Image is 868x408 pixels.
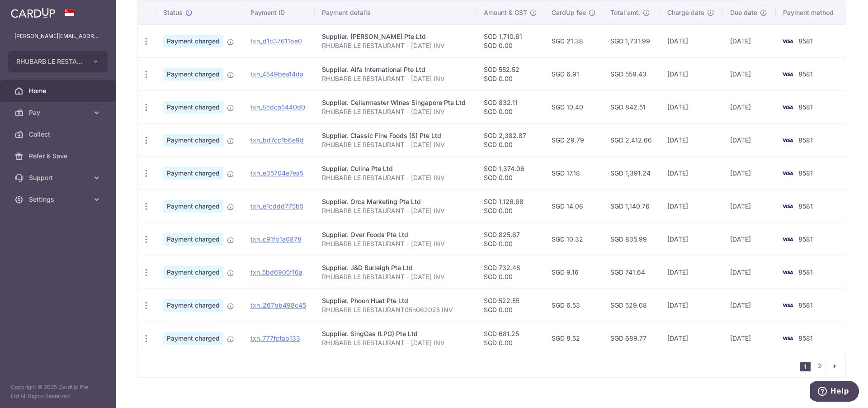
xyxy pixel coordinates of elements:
span: 8581 [798,202,813,210]
td: SGD 14.08 [544,190,603,223]
img: Bank Card [778,168,797,179]
a: txn_c91fb1a0878 [250,235,302,243]
a: txn_d1c37611be0 [250,37,302,45]
img: Bank Card [778,201,797,212]
td: [DATE] [660,289,723,322]
img: Bank Card [778,333,797,344]
th: Payment ID [243,1,315,24]
td: SGD 842.51 [603,90,660,123]
span: Payment charged [163,200,223,213]
span: Support [29,173,89,182]
span: Payment charged [163,266,223,279]
span: Payment charged [163,233,223,246]
td: [DATE] [723,322,775,355]
a: txn_267bb498c45 [250,301,306,309]
td: SGD 1,126.68 SGD 0.00 [476,190,544,223]
span: Settings [29,195,89,204]
td: SGD 835.99 [603,223,660,256]
span: Payment charged [163,332,223,345]
p: RHUBARB LE RESTAURANT - [DATE] INV [322,173,469,182]
img: Bank Card [778,69,797,80]
span: Payment charged [163,299,223,312]
span: 8581 [798,334,813,342]
p: RHUBARB LE RESTAURANT - [DATE] INV [322,107,469,116]
td: [DATE] [723,24,775,57]
span: Help [20,6,39,14]
span: Refer & Save [29,152,89,161]
td: [DATE] [660,24,723,57]
span: 8581 [798,301,813,309]
td: SGD 10.32 [544,223,603,256]
td: SGD 552.52 SGD 0.00 [476,57,544,90]
p: RHUBARB LE RESTAURANT - [DATE] INV [322,74,469,83]
td: [DATE] [660,256,723,289]
a: txn_4549bea14da [250,70,303,78]
p: RHUBARB LE RESTAURANT - [DATE] INV [322,41,469,50]
div: Supplier. Culina Pte Ltd [322,164,469,173]
td: SGD 832.11 SGD 0.00 [476,90,544,123]
img: Bank Card [778,102,797,113]
span: Collect [29,130,89,139]
img: Bank Card [778,234,797,245]
td: [DATE] [723,57,775,90]
td: SGD 681.25 SGD 0.00 [476,322,544,355]
td: SGD 741.64 [603,256,660,289]
td: SGD 732.48 SGD 0.00 [476,256,544,289]
span: 8581 [798,169,813,177]
div: Supplier. [PERSON_NAME] Pte Ltd [322,32,469,41]
td: SGD 529.08 [603,289,660,322]
th: Payment details [315,1,476,24]
span: Payment charged [163,68,223,81]
span: 8581 [798,268,813,276]
td: SGD 29.79 [544,123,603,157]
td: SGD 689.77 [603,322,660,355]
p: RHUBARB LE RESTAURANT - [DATE] INV [322,239,469,248]
div: Supplier. Orca Marketing Pte Ltd [322,197,469,206]
td: [DATE] [723,256,775,289]
p: RHUBARB LE RESTAURANT - [DATE] INV [322,272,469,281]
td: SGD 21.38 [544,24,603,57]
div: Supplier. Cellarmaster Wines Singapore Pte Ltd [322,98,469,107]
a: txn_8cdca5440d0 [250,103,305,111]
td: SGD 8.52 [544,322,603,355]
span: Amount & GST [484,8,527,17]
a: txn_e35704e7ea5 [250,169,303,177]
td: [DATE] [723,289,775,322]
button: RHUBARB LE RESTAURANT PTE. LTD. [8,51,108,72]
td: [DATE] [660,57,723,90]
td: SGD 6.91 [544,57,603,90]
p: RHUBARB LE RESTAURANT - [DATE] INV [322,206,469,215]
div: Supplier. Alfa International Pte Ltd [322,65,469,74]
td: SGD 559.43 [603,57,660,90]
a: txn_5bd6905f16a [250,268,302,276]
td: SGD 1,710.61 SGD 0.00 [476,24,544,57]
td: SGD 1,374.06 SGD 0.00 [476,157,544,190]
a: txn_bd7cc1b6e9d [250,136,304,144]
span: Payment charged [163,167,223,180]
div: Supplier. J&D Burleigh Pte Ltd [322,263,469,272]
td: [DATE] [660,90,723,123]
td: [DATE] [660,123,723,157]
a: 2 [814,361,825,371]
img: Bank Card [778,267,797,278]
span: 8581 [798,235,813,243]
img: Bank Card [778,36,797,47]
img: Bank Card [778,300,797,311]
p: [PERSON_NAME][EMAIL_ADDRESS][DOMAIN_NAME] [14,32,101,41]
td: SGD 1,731.99 [603,24,660,57]
nav: pager [800,355,845,377]
p: RHUBARB LE RESTAURANT - [DATE] INV [322,140,469,149]
a: txn_e1cddd775b5 [250,202,303,210]
td: [DATE] [723,190,775,223]
li: 1 [800,362,811,371]
td: SGD 522.55 SGD 0.00 [476,289,544,322]
td: SGD 2,412.66 [603,123,660,157]
span: 8581 [798,37,813,45]
td: SGD 1,391.24 [603,157,660,190]
td: [DATE] [660,322,723,355]
td: SGD 1,140.76 [603,190,660,223]
div: Supplier. SingGas (LPG) Pte Ltd [322,329,469,338]
td: SGD 2,382.87 SGD 0.00 [476,123,544,157]
td: SGD 17.18 [544,157,603,190]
